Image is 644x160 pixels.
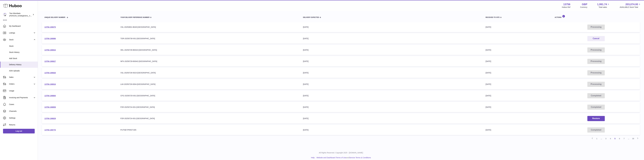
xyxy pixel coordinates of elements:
span: [DATE] [486,129,491,131]
div: [DATE] [303,129,481,131]
p: All Rights Reserved. Copyright 2025 - [DOMAIN_NAME] [40,152,642,154]
div: VSL-20250801-B049-[GEOGRAPHIC_DATA] [120,26,298,28]
div: HEL-20250728-B0043-[GEOGRAPHIC_DATA] [120,49,298,51]
span: Your Delivery Reference Number [120,17,149,18]
div: [DATE] [303,49,481,51]
div: LAV-20250728-0004-[GEOGRAPHIC_DATA] [120,83,298,85]
span: [DATE] [486,49,491,51]
a: 203,074.00 AVAILABLE Stock Total [620,3,641,8]
div: [DATE] [303,26,481,28]
span: Received to Site [486,17,500,18]
a: Log out [3,129,35,133]
span: Listings [9,32,33,34]
a: 13756-198926 [44,72,56,74]
div: VSL-20250728-0023-[GEOGRAPHIC_DATA] [120,72,298,74]
div: Huboo Ref [562,6,570,8]
span: My Dashboard [9,25,36,27]
a: 13756-198934 [44,49,56,51]
a: Service Terms & Conditions [349,157,371,159]
span: [DATE] [486,72,491,74]
div: Actions [555,15,637,18]
a: 13756-198776 [44,129,56,131]
a: 13756-198986 [44,38,56,40]
a: 13756-199075 [44,26,56,28]
span: Invoicing and Payments [9,96,33,99]
span: Orders [9,83,33,85]
span: Add Stock [9,57,36,60]
div: PUTNEYPRINT-005 [120,129,298,131]
div: [DATE] [303,95,481,97]
strong: GBP [582,3,587,6]
span: Delivery History [9,63,36,66]
div: TOR-20250730-001-[GEOGRAPHIC_DATA] [120,37,298,40]
span: [DATE] [486,83,491,85]
span: ... [626,136,631,141]
div: [DATE] [303,37,481,40]
a: 6 [617,136,622,141]
a: 13756-198859 [44,106,56,108]
span: Stock [9,39,33,41]
a: 35 [631,136,635,141]
span: Usage [9,90,36,92]
div: Two Wombats [9,12,32,17]
span: Stock History [9,51,36,54]
span: AVAILABLE Stock Total [620,6,641,8]
div: Currency [580,6,587,8]
span: Cases [9,103,36,106]
span: [DATE] [486,95,491,97]
a: 13756-198829 [44,117,56,119]
div: P2R-20250724-001-[GEOGRAPHIC_DATA] [120,117,298,120]
span: Stock [9,45,36,47]
div: NPX-20250728-B0042-[GEOGRAPHIC_DATA] [120,60,298,63]
a: 3 [604,136,608,141]
div: P2R-20250724-001-[GEOGRAPHIC_DATA] [120,106,298,108]
span: 1,991.74 [597,3,607,6]
button: Cancel [587,36,605,41]
span: [DATE] [486,26,491,28]
a: 1 [595,136,599,141]
a: 13756-198927 [44,60,56,62]
div: [DATE] [303,117,481,120]
div: [DATE] [303,106,481,108]
button: Restore [587,116,605,121]
li: and [316,156,371,159]
div: [DATE] [303,72,481,74]
a: Help [311,157,315,159]
a: 13756-198884 [44,95,56,97]
span: [DATE] [486,60,491,62]
span: ASN Uploads [9,70,36,72]
div: [DATE] [303,60,481,63]
span: [PERSON_NAME][EMAIL_ADDRESS][PERSON_NAME][DOMAIN_NAME] [9,15,64,17]
a: 7 [622,136,626,141]
span: Delivery Expected [303,17,319,18]
img: philip.carroll@twowombats.com [3,13,7,16]
div: [DATE] [303,83,481,85]
span: ... [599,136,604,141]
a: 1,991.74 Total sales [597,3,610,8]
a: 5 [613,136,617,141]
span: Unique Delivery Number [44,17,65,18]
strong: 13756 [563,3,570,6]
span: Channels [9,110,36,112]
span: Sales [9,76,33,78]
a: Website and Dashboard Terms of Use [317,157,346,159]
a: 13756-198916 [44,83,56,85]
span: Settings [9,117,36,119]
span: Returns [9,124,36,126]
span: [DATE] [486,106,491,108]
a: 4 [608,136,613,141]
span: Total sales [599,6,610,8]
span: 203,074.00 [625,3,638,6]
div: CFG-20250725-001-[GEOGRAPHIC_DATA] [120,95,298,97]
